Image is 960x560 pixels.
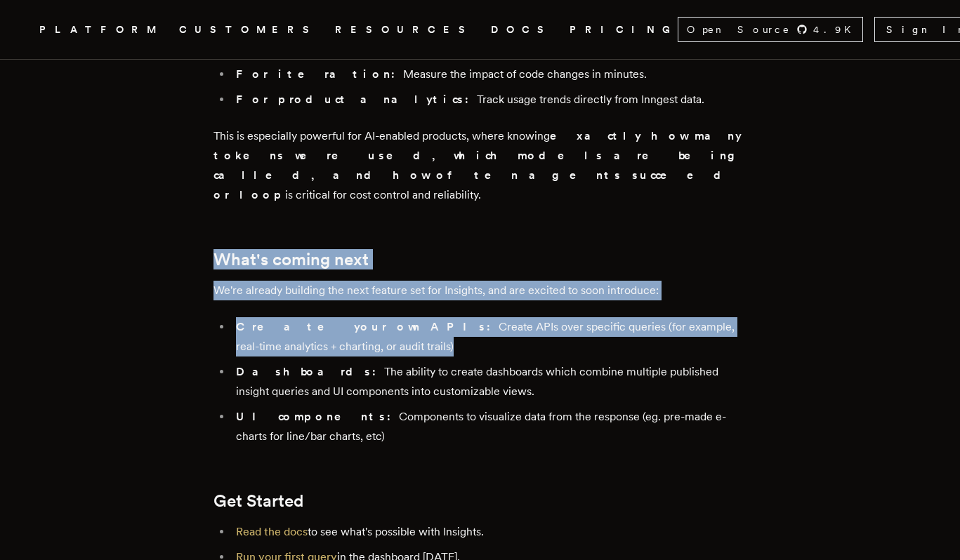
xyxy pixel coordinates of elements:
li: Create APIs over specific queries (for example, real-time analytics + charting, or audit trails) [232,317,747,356]
span: 4.9 K [813,22,860,36]
li: Measure the impact of code changes in minutes. [232,65,747,84]
a: PRICING [570,21,678,39]
strong: For iteration: [236,67,403,81]
button: PLATFORM [39,21,162,39]
h2: What's coming next [213,250,747,269]
strong: UI components: [236,410,399,423]
h2: Get Started [213,491,747,511]
button: RESOURCES [335,21,474,39]
strong: For product analytics: [236,93,477,106]
p: This is especially powerful for AI-enabled products, where knowing is critical for cost control a... [213,126,747,205]
li: Track usage trends directly from Inngest data. [232,90,747,109]
a: Read the docs [236,525,308,538]
strong: Create your own APIs: [236,320,499,333]
strong: Dashboards: [236,365,384,378]
li: The ability to create dashboards which combine multiple published insight queries and UI componen... [232,362,747,401]
li: Components to visualize data from the response (eg. pre-made e-charts for line/bar charts, etc) [232,407,747,446]
a: DOCS [491,21,553,39]
span: Open Source [687,22,791,36]
li: to see what's possible with Insights. [232,522,747,542]
a: CUSTOMERS [179,21,318,39]
p: We're already building the next feature set for Insights, and are excited to soon introduce: [213,281,747,300]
